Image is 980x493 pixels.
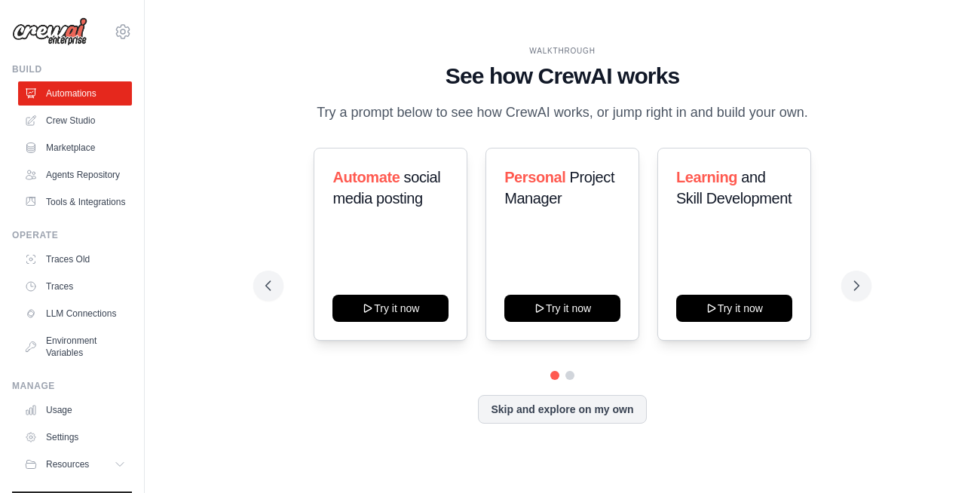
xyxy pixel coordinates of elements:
a: Marketplace [18,136,132,160]
a: Traces [18,274,132,299]
span: Automate [332,169,400,185]
a: Tools & Integrations [18,190,132,214]
a: Settings [18,425,132,449]
button: Skip and explore on my own [478,395,646,424]
a: Crew Studio [18,109,132,133]
div: Operate [12,229,132,241]
h1: See how CrewAI works [265,63,859,90]
a: Agents Repository [18,163,132,187]
div: Manage [12,380,132,392]
span: Resources [46,458,89,470]
a: Automations [18,81,132,106]
button: Try it now [676,295,792,322]
a: LLM Connections [18,302,132,326]
button: Try it now [332,295,449,322]
span: Personal [504,169,565,185]
div: WALKTHROUGH [265,45,859,57]
div: Build [12,63,132,75]
button: Resources [18,452,132,476]
a: Usage [18,398,132,422]
span: Learning [676,169,737,185]
img: Logo [12,17,87,46]
a: Environment Variables [18,329,132,365]
p: Try a prompt below to see how CrewAI works, or jump right in and build your own. [309,102,816,124]
button: Try it now [504,295,620,322]
a: Traces Old [18,247,132,271]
